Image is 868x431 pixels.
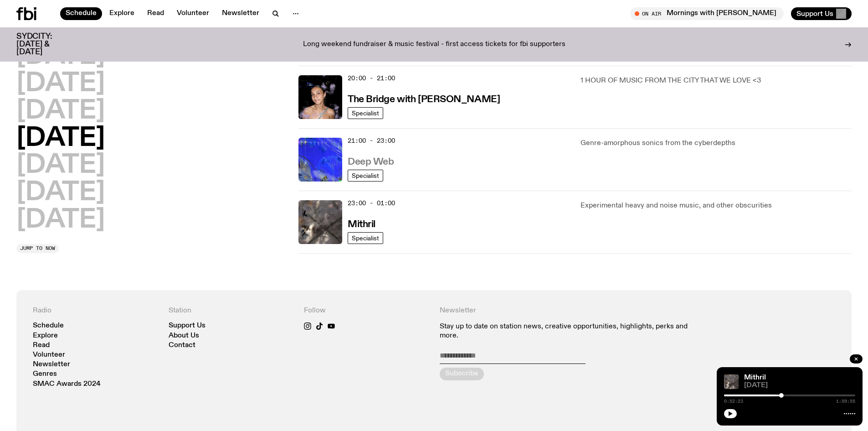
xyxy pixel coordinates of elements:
a: Specialist [348,232,383,244]
h3: Mithril [348,220,375,229]
button: [DATE] [16,71,105,97]
a: Explore [33,332,58,339]
button: [DATE] [16,99,105,124]
a: Specialist [348,107,383,119]
img: An abstract artwork in mostly grey, with a textural cross in the centre. There are metallic and d... [724,374,739,389]
span: 20:00 - 21:00 [348,74,395,83]
p: Genre-amorphous sonics from the cyberdepths [580,138,852,149]
button: [DATE] [16,126,105,151]
button: [DATE] [16,153,105,179]
h3: Deep Web [348,157,394,167]
a: Schedule [33,322,64,329]
h4: Radio [33,306,158,315]
a: Schedule [60,7,102,20]
button: [DATE] [16,180,105,206]
span: 21:00 - 23:00 [348,136,395,145]
button: Support Us [791,7,852,20]
h4: Station [169,306,293,315]
h4: Follow [304,306,429,315]
a: Newsletter [33,361,70,368]
a: Deep Web [348,156,394,167]
a: Support Us [169,322,205,329]
a: Read [142,7,169,20]
h3: SYDCITY: [DATE] & [DATE] [16,33,75,56]
a: Mithril [744,374,766,381]
a: Volunteer [33,352,65,358]
a: About Us [169,332,199,339]
a: Genres [33,371,57,378]
a: Explore [104,7,140,20]
span: Specialist [352,172,379,179]
p: Stay up to date on station news, creative opportunities, highlights, perks and more. [440,322,700,340]
button: Jump to now [16,244,59,253]
button: Subscribe [440,368,484,380]
span: 1:59:55 [836,399,855,404]
img: An abstract artwork, in bright blue with amorphous shapes, illustrated shimmers and small drawn c... [298,138,342,182]
a: Volunteer [171,7,215,20]
p: Long weekend fundraiser & music festival - first access tickets for fbi supporters [303,41,565,49]
span: Specialist [352,109,379,116]
a: The Bridge with [PERSON_NAME] [348,93,500,104]
span: Jump to now [20,246,55,251]
a: Read [33,342,50,349]
span: Support Us [796,10,833,18]
p: 1 HOUR OF MUSIC FROM THE CITY THAT WE LOVE <3 [580,75,852,86]
a: Mithril [348,218,375,229]
h3: The Bridge with [PERSON_NAME] [348,95,500,104]
span: Specialist [352,234,379,241]
p: Experimental heavy and noise music, and other obscurities [580,200,852,211]
span: 0:52:23 [724,399,743,404]
a: Newsletter [216,7,265,20]
h4: Newsletter [440,306,700,315]
a: Specialist [348,170,383,182]
span: 23:00 - 01:00 [348,199,395,208]
button: [DATE] [16,208,105,233]
span: [DATE] [744,382,855,389]
a: Contact [169,342,195,349]
button: On AirMornings with [PERSON_NAME] [630,7,784,20]
img: An abstract artwork in mostly grey, with a textural cross in the centre. There are metallic and d... [298,200,342,244]
a: SMAC Awards 2024 [33,381,101,388]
